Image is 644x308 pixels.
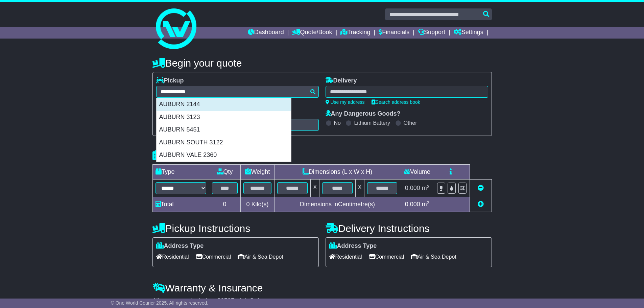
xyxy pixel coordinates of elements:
label: Address Type [156,242,204,250]
sup: 3 [427,184,430,189]
div: AUBURN 2144 [157,98,291,111]
td: Volume [400,165,434,180]
div: AUBURN SOUTH 3122 [157,136,291,149]
div: All our quotes include a $ FreightSafe warranty. [152,297,492,305]
span: 0 [246,201,249,208]
a: Quote/Book [292,27,332,39]
a: Remove this item [478,185,484,191]
span: 0.000 [405,201,420,208]
span: Residential [156,252,189,262]
typeahead: Please provide city [156,86,319,98]
sup: 3 [427,200,430,205]
a: Support [418,27,445,39]
label: No [334,120,341,126]
div: AUBURN 3123 [157,111,291,124]
span: Air & Sea Depot [411,252,456,262]
span: 250 [221,297,231,304]
td: Kilo(s) [240,197,275,212]
td: x [311,180,319,197]
td: Total [152,197,209,212]
span: 0.000 [405,185,420,191]
h4: Package details | [152,150,237,161]
label: Delivery [326,77,357,85]
label: Address Type [329,242,377,250]
label: Pickup [156,77,184,85]
td: x [355,180,364,197]
div: AUBURN VALE 2360 [157,149,291,162]
a: Add new item [478,201,484,208]
span: m [422,201,430,208]
h4: Begin your quote [152,57,492,69]
a: Tracking [340,27,370,39]
span: Air & Sea Depot [238,252,283,262]
td: Qty [209,165,240,180]
span: Residential [329,252,362,262]
a: Financials [379,27,409,39]
td: Type [152,165,209,180]
h4: Pickup Instructions [152,223,319,234]
h4: Warranty & Insurance [152,282,492,293]
label: Any Dangerous Goods? [326,110,401,118]
label: Other [404,120,417,126]
a: Dashboard [248,27,284,39]
td: 0 [209,197,240,212]
a: Settings [454,27,483,39]
h4: Delivery Instructions [326,223,492,234]
div: AUBURN 5451 [157,123,291,136]
label: Lithium Battery [354,120,390,126]
span: m [422,185,430,191]
span: Commercial [369,252,404,262]
span: © One World Courier 2025. All rights reserved. [111,300,209,306]
span: Commercial [196,252,231,262]
a: Search address book [372,99,420,105]
td: Dimensions in Centimetre(s) [275,197,400,212]
td: Dimensions (L x W x H) [275,165,400,180]
td: Weight [240,165,275,180]
a: Use my address [326,99,365,105]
